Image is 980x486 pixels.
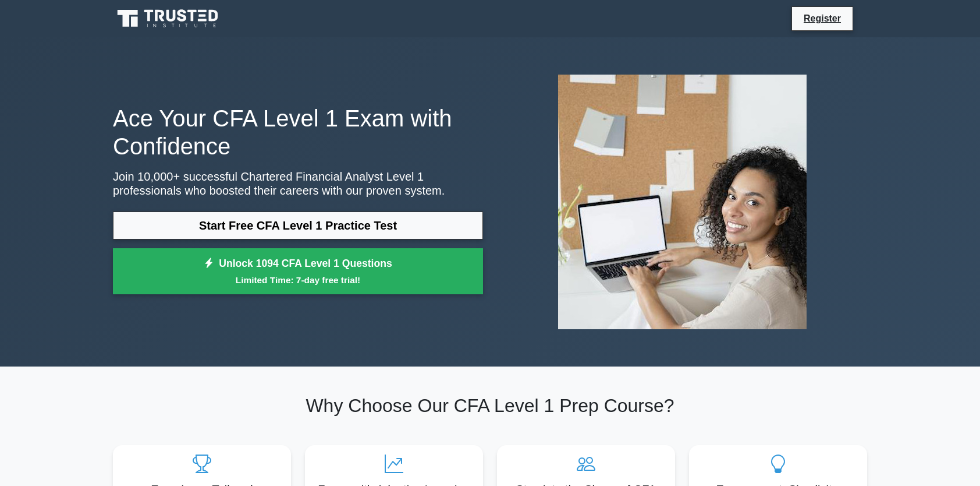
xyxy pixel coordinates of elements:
a: Unlock 1094 CFA Level 1 QuestionsLimited Time: 7-day free trial! [113,248,483,295]
h1: Ace Your CFA Level 1 Exam with Confidence [113,104,483,160]
a: Register [797,11,848,26]
small: Limited Time: 7-day free trial! [127,273,468,287]
p: Join 10,000+ successful Chartered Financial Analyst Level 1 professionals who boosted their caree... [113,170,483,198]
h2: Why Choose Our CFA Level 1 Prep Course? [113,395,867,417]
a: Start Free CFA Level 1 Practice Test [113,212,483,240]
